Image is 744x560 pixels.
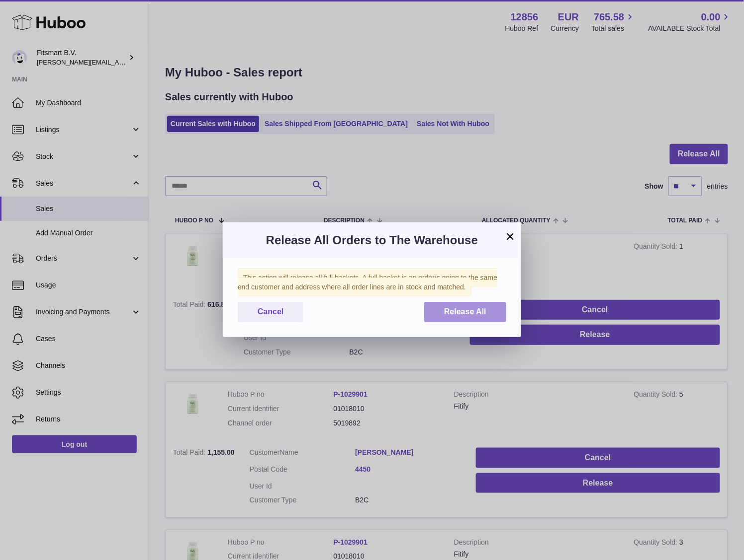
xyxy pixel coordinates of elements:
[504,230,516,242] button: ×
[238,302,303,322] button: Cancel
[424,302,506,322] button: Release All
[238,232,506,248] h3: Release All Orders to The Warehouse
[258,307,283,316] span: Cancel
[238,268,497,296] span: This action will release all full baskets. A full basket is an order/s going to the same end cust...
[444,307,486,316] span: Release All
